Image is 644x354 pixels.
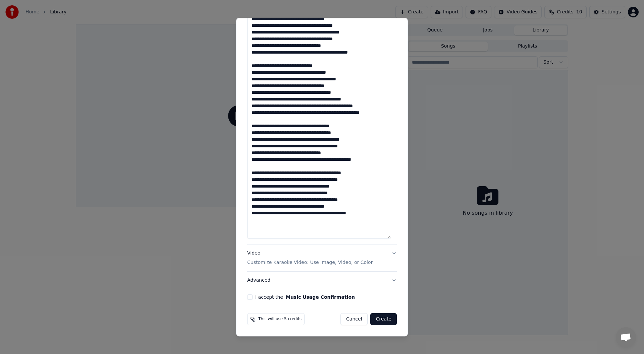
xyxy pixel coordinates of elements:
p: Customize Karaoke Video: Use Image, Video, or Color [247,260,373,266]
label: I accept the [255,295,355,300]
button: I accept the [286,295,355,300]
button: Cancel [340,313,368,326]
button: Advanced [247,272,397,289]
div: Video [247,250,373,266]
button: Create [370,313,397,326]
button: VideoCustomize Karaoke Video: Use Image, Video, or Color [247,245,397,272]
span: This will use 5 credits [258,317,302,322]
